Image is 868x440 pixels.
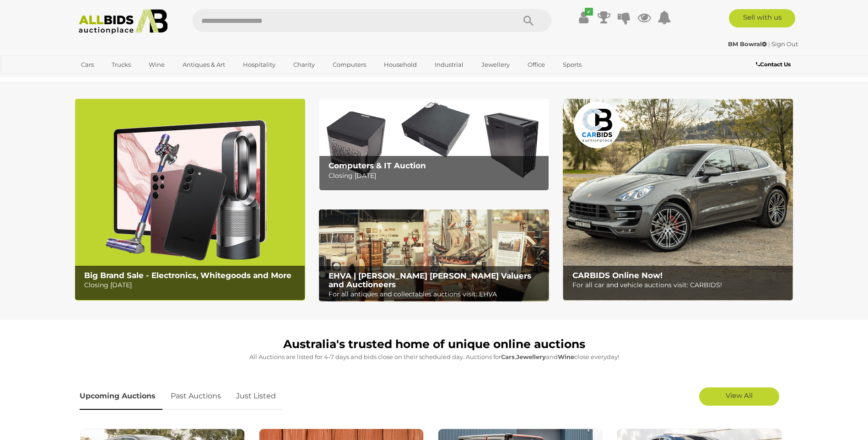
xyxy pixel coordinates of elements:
span: View All [726,391,753,400]
b: Contact Us [756,61,791,68]
b: EHVA | [PERSON_NAME] [PERSON_NAME] Valuers and Auctioneers [329,271,531,289]
i: ✔ [585,8,593,16]
a: ✔ [577,9,591,26]
a: Wine [143,57,171,72]
b: Big Brand Sale - Electronics, Whitegoods and More [84,271,291,280]
a: Cars [75,57,100,72]
a: CARBIDS Online Now! CARBIDS Online Now! For all car and vehicle auctions visit: CARBIDS! [563,99,793,300]
p: All Auctions are listed for 4-7 days and bids close on their scheduled day. Auctions for , and cl... [80,352,789,362]
h1: Australia's trusted home of unique online auctions [80,338,789,351]
a: Sports [557,57,588,72]
a: Sign Out [771,40,798,48]
a: Trucks [106,57,137,72]
span: | [768,40,770,48]
strong: Cars [501,353,515,360]
a: EHVA | Evans Hastings Valuers and Auctioneers EHVA | [PERSON_NAME] [PERSON_NAME] Valuers and Auct... [319,209,549,302]
strong: BM Bowral [728,40,767,48]
a: Computers & IT Auction Computers & IT Auction Closing [DATE] [319,99,549,191]
button: Search [506,9,551,32]
a: Just Listed [229,383,283,410]
a: Past Auctions [164,383,228,410]
a: Office [522,57,551,72]
a: [GEOGRAPHIC_DATA] [75,72,152,87]
img: Allbids.com.au [74,9,173,34]
p: For all antiques and collectables auctions visit: EHVA [329,289,544,300]
b: Computers & IT Auction [329,161,426,170]
a: Jewellery [475,57,516,72]
p: Closing [DATE] [329,170,544,182]
p: For all car and vehicle auctions visit: CARBIDS! [572,279,788,291]
a: Industrial [429,57,469,72]
img: Computers & IT Auction [319,99,549,191]
img: Big Brand Sale - Electronics, Whitegoods and More [75,99,305,300]
a: Contact Us [756,59,793,70]
p: Closing [DATE] [84,279,300,291]
a: BM Bowral [728,40,768,48]
a: Antiques & Art [177,57,231,72]
a: Sell with us [729,9,795,27]
a: Charity [287,57,321,72]
a: Household [378,57,423,72]
a: Upcoming Auctions [80,383,162,410]
img: EHVA | Evans Hastings Valuers and Auctioneers [319,209,549,302]
a: Computers [327,57,372,72]
strong: Jewellery [516,353,546,360]
b: CARBIDS Online Now! [572,271,663,280]
a: Big Brand Sale - Electronics, Whitegoods and More Big Brand Sale - Electronics, Whitegoods and Mo... [75,99,305,300]
strong: Wine [558,353,574,360]
img: CARBIDS Online Now! [563,99,793,300]
a: View All [699,387,779,406]
a: Hospitality [237,57,281,72]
